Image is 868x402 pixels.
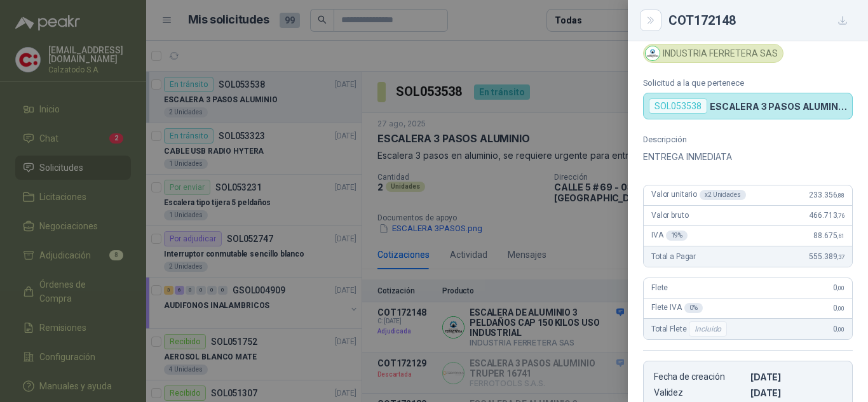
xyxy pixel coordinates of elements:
div: 19 % [666,231,688,241]
span: ,00 [837,305,844,312]
span: 0 [833,283,844,292]
span: ,61 [837,232,844,239]
div: COT172148 [668,10,853,30]
button: Close [643,13,658,28]
div: Incluido [689,321,727,337]
span: 0 [833,325,844,333]
span: IVA [651,231,688,241]
div: x 2 Unidades [700,190,746,200]
div: SOL053538 [649,98,707,114]
span: ,00 [837,326,844,333]
p: Fecha de creación [654,372,745,382]
span: 466.713 [809,211,844,220]
span: Valor unitario [651,190,746,200]
span: Total Flete [651,321,729,337]
span: ,76 [837,212,844,219]
span: Flete IVA [651,303,703,313]
div: INDUSTRIA FERRETERA SAS [643,44,783,63]
p: Descripción [643,135,853,144]
span: 233.356 [809,191,844,199]
div: 0 % [684,303,703,313]
span: 88.675 [813,231,844,240]
span: ,88 [837,192,844,199]
span: ,00 [837,285,844,291]
span: 555.389 [809,252,844,261]
span: ,37 [837,253,844,260]
p: ENTREGA INMEDIATA [643,149,853,164]
span: Total a Pagar [651,252,696,261]
p: [DATE] [750,372,842,382]
p: Validez [654,387,745,398]
span: 0 [833,304,844,312]
p: Solicitud a la que pertenece [643,78,853,88]
span: Flete [651,283,668,292]
p: ESCALERA 3 PASOS ALUMINIO [710,101,847,112]
img: Company Logo [646,46,660,60]
p: [DATE] [750,387,842,398]
span: Valor bruto [651,211,688,220]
